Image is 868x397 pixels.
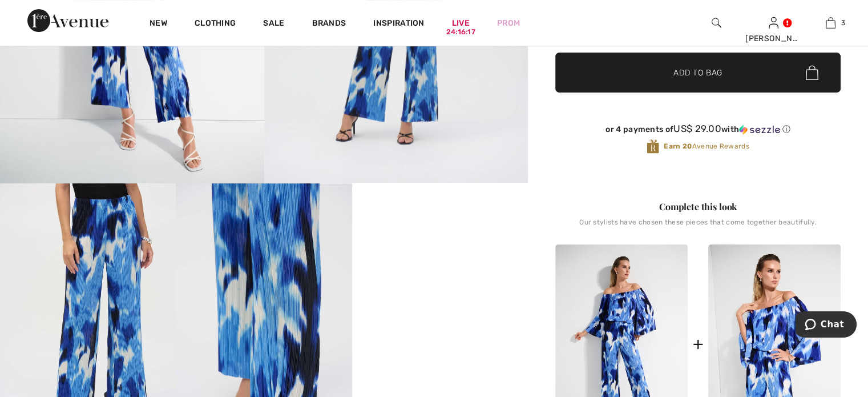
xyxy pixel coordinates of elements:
[373,18,424,30] span: Inspiration
[739,125,780,135] img: Sezzle
[195,18,236,30] a: Clothing
[555,123,841,135] div: or 4 payments of with
[796,311,857,340] iframe: Opens a widget where you can chat to one of our agents
[664,141,749,151] span: Avenue Rewards
[664,142,692,150] strong: Earn 20
[826,16,835,30] img: My Bag
[312,18,346,30] a: Brands
[555,200,841,214] div: Complete this look
[745,33,801,45] div: [PERSON_NAME]
[806,65,818,80] img: Bag.svg
[712,16,721,30] img: search the website
[555,53,841,93] button: Add to Bag
[452,17,470,29] a: Live24:16:17
[446,27,475,38] div: 24:16:17
[263,18,284,30] a: Sale
[802,16,858,30] a: 3
[673,123,721,134] span: US$ 29.00
[555,218,841,235] div: Our stylists have chosen these pieces that come together beautifully.
[769,16,778,30] img: My Info
[841,18,845,28] span: 3
[769,17,778,28] a: Sign In
[647,139,659,154] img: Avenue Rewards
[555,123,841,139] div: or 4 payments ofUS$ 29.00withSezzle Click to learn more about Sezzle
[150,18,167,30] a: New
[497,17,520,29] a: Prom
[27,9,108,32] img: 1ère Avenue
[673,67,722,79] span: Add to Bag
[352,183,528,271] video: Your browser does not support the video tag.
[692,331,703,357] div: +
